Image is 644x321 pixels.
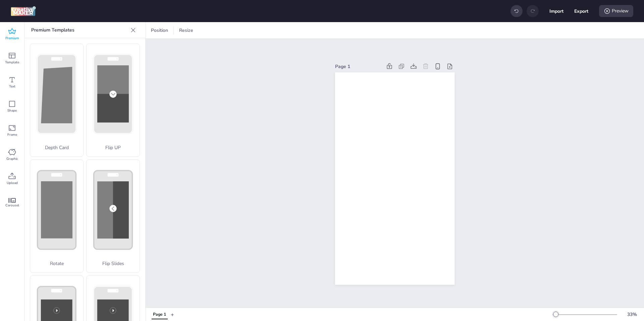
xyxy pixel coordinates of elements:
span: Graphic [6,156,18,162]
span: Position [150,27,169,34]
div: Tabs [148,309,171,320]
p: Flip Slides [87,260,140,267]
div: 33 % [624,311,640,318]
p: Flip UP [87,144,140,151]
button: Export [574,4,588,18]
div: Preview [599,5,633,17]
span: Upload [7,180,18,186]
img: logo Creative Maker [11,6,36,16]
div: Page 1 [335,63,382,70]
span: Premium [5,36,19,41]
span: Resize [178,27,195,34]
button: Import [549,4,563,18]
button: + [171,309,174,320]
p: Premium Templates [31,22,128,38]
div: Page 1 [153,312,166,318]
span: Text [9,84,15,89]
span: Carousel [5,203,19,208]
p: Depth Card [30,144,83,151]
span: Template [5,60,19,65]
p: Rotate [30,260,83,267]
span: Frame [7,132,17,137]
span: Shape [7,108,17,113]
